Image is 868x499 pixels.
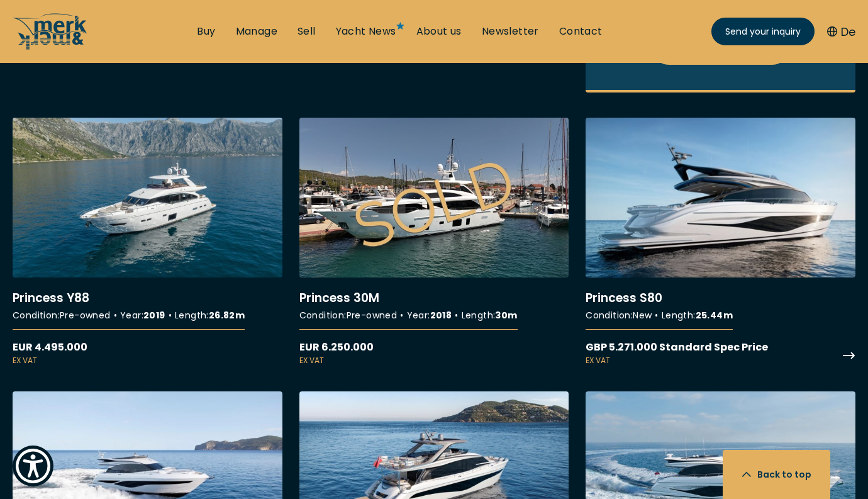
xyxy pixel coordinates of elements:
[197,25,215,38] a: Buy
[723,450,830,499] button: Back to top
[13,40,88,54] a: /
[586,118,855,367] a: More details about
[13,118,282,367] a: More details about
[711,18,815,45] a: Send your inquiry
[236,25,277,38] a: Manage
[299,118,569,367] a: More details about
[416,25,462,38] a: About us
[559,25,603,38] a: Contact
[336,25,396,38] a: Yacht News
[482,25,539,38] a: Newsletter
[298,25,316,38] a: Sell
[827,23,855,40] button: De
[725,25,801,38] span: Send your inquiry
[13,446,53,486] button: Show Accessibility Preferences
